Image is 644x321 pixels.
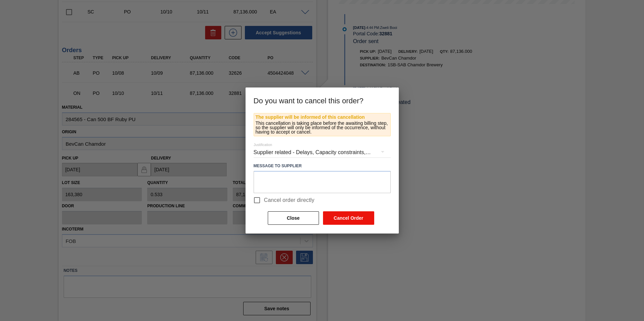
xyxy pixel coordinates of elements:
h3: Do you want to cancel this order? [246,87,399,113]
button: Cancel Order [323,211,374,225]
p: This cancellation is taking place before the awaiting billing step, so the supplier will only be ... [256,121,389,134]
p: The supplier will be informed of this cancellation [256,115,389,119]
span: Cancel order directly [264,196,315,204]
div: Supplier related - Delays, Capacity constraints, etc. [254,143,391,162]
button: Close [268,211,319,225]
label: Message to Supplier [254,161,391,171]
